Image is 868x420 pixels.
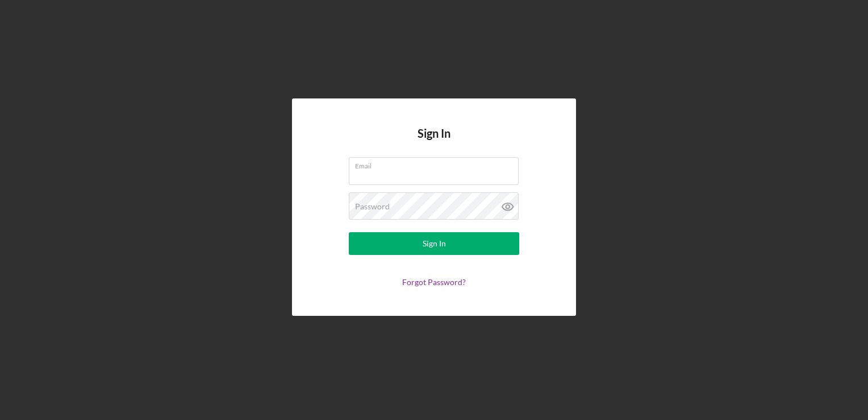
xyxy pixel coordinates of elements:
[402,277,466,287] a: Forgot Password?
[355,158,519,170] label: Email
[349,232,519,255] button: Sign In
[418,127,450,157] h4: Sign In
[355,202,390,211] label: Password
[423,232,446,255] div: Sign In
